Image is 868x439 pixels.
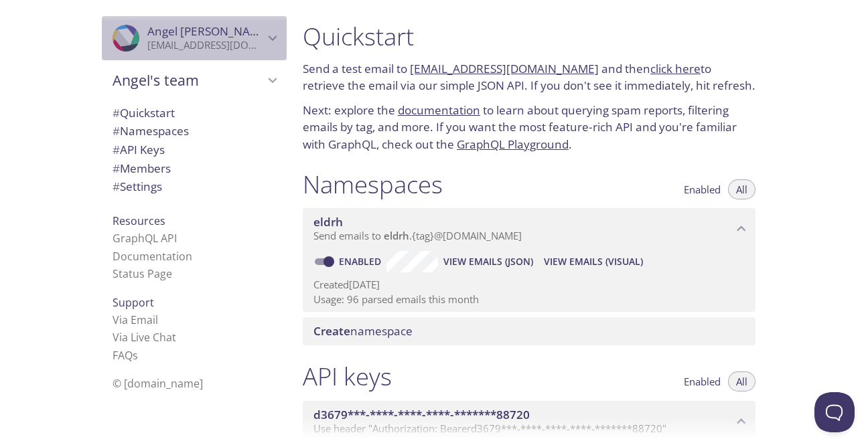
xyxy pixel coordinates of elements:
div: Members [102,159,287,178]
a: documentation [398,102,480,118]
div: Quickstart [102,104,287,122]
p: Next: explore the to learn about querying spam reports, filtering emails by tag, and more. If you... [303,102,755,153]
p: Created [DATE] [313,278,745,292]
h1: Quickstart [303,21,755,52]
span: Namespaces [113,123,189,139]
button: All [728,371,755,391]
a: FAQ [113,348,138,363]
a: Via Live Chat [113,330,176,345]
div: Angel's team [102,63,287,98]
span: © [DOMAIN_NAME] [113,376,203,391]
span: # [113,161,120,176]
a: GraphQL API [113,231,177,246]
h1: Namespaces [303,169,443,199]
div: eldrh namespace [303,208,755,250]
button: View Emails (JSON) [438,251,538,272]
p: Send a test email to and then to retrieve the email via our simple JSON API. If you don't see it ... [303,60,755,94]
span: s [133,348,138,363]
div: Angel rodriguez [102,16,287,60]
span: Members [113,161,171,176]
button: Enabled [676,371,729,391]
span: Resources [113,213,165,228]
button: All [728,179,755,199]
span: API Keys [113,142,165,157]
div: API Keys [102,141,287,159]
span: View Emails (JSON) [443,254,533,270]
span: Create [313,323,350,339]
span: # [113,179,120,194]
span: # [113,123,120,139]
p: Usage: 96 parsed emails this month [313,292,745,306]
span: View Emails (Visual) [544,254,643,270]
p: [EMAIL_ADDRESS][DOMAIN_NAME] [147,39,264,52]
div: Create namespace [303,317,755,345]
span: eldrh [384,229,409,242]
a: Status Page [113,266,172,281]
a: click here [650,61,701,76]
span: namespace [313,323,413,339]
span: # [113,105,120,120]
a: [EMAIL_ADDRESS][DOMAIN_NAME] [410,61,599,76]
span: # [113,142,120,157]
span: Quickstart [113,105,175,120]
a: Via Email [113,313,158,327]
a: Enabled [337,255,386,268]
h1: API keys [303,361,392,391]
span: eldrh [313,214,343,230]
span: Angel [PERSON_NAME] [147,23,271,39]
span: Send emails to . {tag} @[DOMAIN_NAME] [313,229,522,242]
div: Team Settings [102,177,287,196]
div: Namespaces [102,122,287,141]
span: Angel's team [113,71,264,90]
a: Documentation [113,249,192,264]
button: Enabled [676,179,729,199]
button: View Emails (Visual) [538,251,648,272]
iframe: Help Scout Beacon - Open [814,392,855,432]
span: Settings [113,179,162,194]
a: GraphQL Playground [457,137,569,152]
span: Support [113,295,154,310]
